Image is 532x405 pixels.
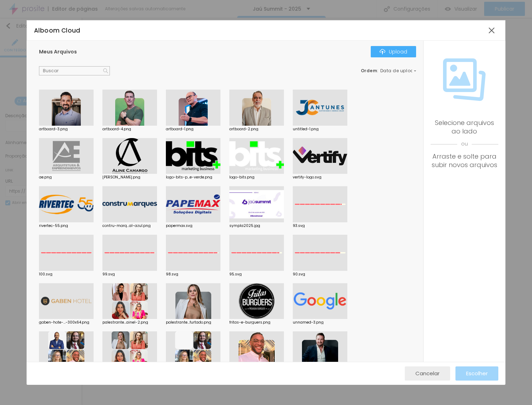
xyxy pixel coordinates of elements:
[443,58,486,101] img: Icone
[102,127,157,131] div: artboard-4.png
[39,48,77,55] span: Meus Arquivos
[103,68,108,73] img: Icone
[466,370,488,376] span: Escolher
[229,176,284,179] div: logo-bits.png
[431,119,498,169] div: Selecione arquivos ao lado Arraste e solte para subir novos arquivos
[293,224,347,228] div: 93.svg
[455,366,498,381] button: Escolher
[371,46,416,57] button: IconeUpload
[380,49,407,55] div: Upload
[39,127,94,131] div: artboard-3.png
[380,69,417,73] span: Data de upload
[229,224,284,228] div: sympla2025.jpg
[166,224,220,228] div: papermax.svg
[166,321,220,324] div: palestrante...furtado.png
[229,273,284,276] div: 95.svg
[39,176,94,179] div: ae.png
[39,273,94,276] div: 100.svg
[431,136,498,152] span: ou
[102,224,157,228] div: contru-marq...al-azul.png
[361,69,416,73] div: :
[39,224,94,228] div: rivertec-55.png
[102,176,157,179] div: [PERSON_NAME].png
[166,273,220,276] div: 98.svg
[166,127,220,131] div: artboard-1.png
[229,321,284,324] div: fritas-e-burguers.png
[405,366,450,381] button: Cancelar
[293,321,347,324] div: unnamed-3.png
[361,68,377,74] span: Ordem
[166,176,220,179] div: logo-bits-p...e-verde.png
[380,49,385,55] img: Icone
[293,273,347,276] div: 90.svg
[293,176,347,179] div: vertify-logo.svg
[34,26,80,35] span: Alboom Cloud
[229,127,284,131] div: artboard-2.png
[293,127,347,131] div: untitled-1.png
[39,321,94,324] div: gaben-hote-...-300x64.png
[39,66,110,75] input: Buscar
[102,321,157,324] div: palestrante...ainel-2.png
[102,273,157,276] div: 99.svg
[415,370,439,376] span: Cancelar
